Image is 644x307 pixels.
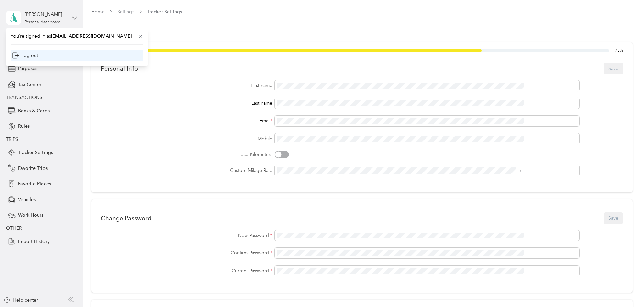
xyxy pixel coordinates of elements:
[18,238,50,245] span: Import History
[25,11,67,18] div: [PERSON_NAME]
[4,297,38,304] button: Help center
[18,212,43,219] span: Work Hours
[18,180,51,187] span: Favorite Places
[606,269,644,307] iframe: Everlance-gr Chat Button Frame
[518,167,523,173] span: mi
[6,225,22,231] span: OTHER
[51,33,132,39] span: [EMAIL_ADDRESS][DOMAIN_NAME]
[6,136,18,142] span: TRIPS
[147,8,182,16] span: Tracker Settings
[101,215,151,222] div: Change Password
[101,267,272,274] label: Current Password
[18,196,36,203] span: Vehicles
[91,9,105,15] a: Home
[6,95,42,100] span: TRANSACTIONS
[101,232,272,239] label: New Password
[117,9,134,15] a: Settings
[101,65,138,72] div: Personal Info
[18,65,37,72] span: Purposes
[101,100,272,107] div: Last name
[11,33,143,40] span: You’re signed in as
[101,151,272,158] label: Use Kilometers
[18,107,50,114] span: Banks & Cards
[101,117,272,124] div: Email
[101,167,272,174] label: Custom Milage Rate
[615,48,623,54] span: 75 %
[101,82,272,89] div: First name
[18,81,41,88] span: Tax Center
[25,20,61,24] div: Personal dashboard
[18,149,53,156] span: Tracker Settings
[12,52,38,59] div: Log out
[18,165,48,172] span: Favorite Trips
[101,135,272,142] label: Mobile
[101,249,272,256] label: Confirm Password
[18,123,30,130] span: Rules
